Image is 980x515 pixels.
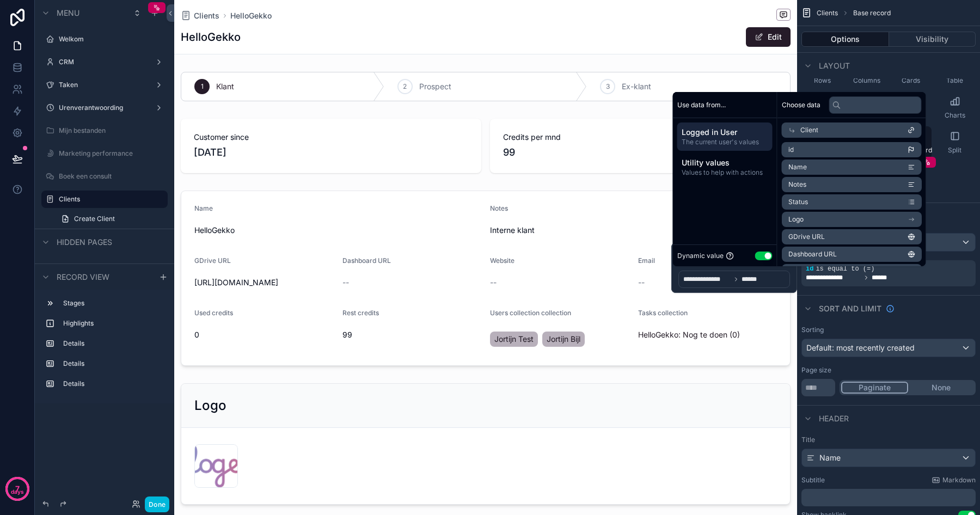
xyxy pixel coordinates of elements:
[59,35,161,44] label: Welkom
[801,489,976,506] div: scrollable content
[853,76,880,85] span: Columns
[59,103,146,112] label: Urenverantwoording
[63,339,159,348] label: Details
[57,8,79,19] span: Menu
[806,343,915,352] span: Default: most recently created
[682,157,768,168] span: Utility values
[801,476,825,485] label: Subtitle
[145,496,169,512] button: Done
[682,127,768,138] span: Logged in User
[814,76,831,85] span: Rows
[801,32,889,47] button: Options
[948,146,961,155] span: Split
[54,210,168,228] a: Create Client
[57,272,109,283] span: Record view
[801,339,976,357] button: Default: most recently created
[59,172,161,181] label: Boek een consult
[181,29,241,45] h1: HelloGekko
[934,91,976,124] button: Charts
[819,60,850,71] span: Layout
[819,452,841,463] span: Name
[181,10,219,21] a: Clients
[942,476,976,485] span: Markdown
[846,91,887,124] button: Board
[194,10,219,21] span: Clients
[932,476,976,485] a: Markdown
[853,9,891,17] span: Base record
[230,10,272,21] a: HelloGekko
[63,379,159,388] label: Details
[819,303,881,314] span: Sort And Limit
[890,161,932,194] button: Gantt
[801,436,976,444] label: Title
[673,118,777,186] div: scrollable content
[59,58,146,66] label: CRM
[945,111,965,120] span: Charts
[63,359,159,368] label: Details
[35,290,174,403] div: scrollable content
[782,101,820,109] span: Choose data
[682,168,768,177] span: Values to help with actions
[677,252,724,260] span: Dynamic value
[801,366,831,375] label: Page size
[74,214,115,223] span: Create Client
[59,126,161,135] label: Mijn bestanden
[59,195,161,204] label: Clients
[63,319,159,328] label: Highlights
[59,81,146,89] label: Taken
[677,101,726,109] span: Use data from...
[890,91,932,124] button: Calendar
[908,382,974,394] button: None
[63,299,159,308] label: Stages
[819,413,849,424] span: Header
[946,76,963,85] span: Table
[57,237,112,248] span: Hidden pages
[806,265,813,273] span: id
[800,126,818,134] span: Client
[746,27,791,47] button: Edit
[817,9,838,17] span: Clients
[889,32,976,47] button: Visibility
[902,76,920,85] span: Cards
[841,382,908,394] button: Paginate
[816,265,874,273] span: is equal to (=)
[11,488,24,496] p: days
[801,326,824,334] label: Sorting
[15,483,20,494] p: 7
[682,138,768,146] span: The current user's values
[59,149,161,158] label: Marketing performance
[934,126,976,159] button: Split
[801,91,843,124] button: Grid
[801,449,976,467] button: Name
